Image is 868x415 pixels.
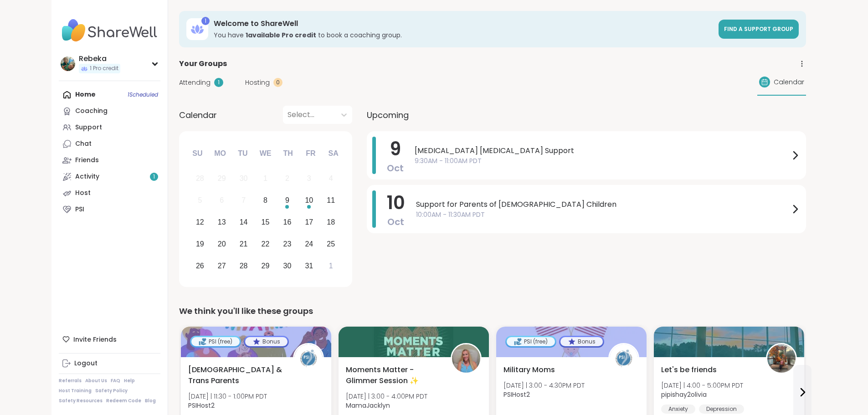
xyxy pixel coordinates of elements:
div: 23 [283,238,292,250]
div: Invite Friends [59,331,160,348]
div: 0 [273,78,282,87]
span: Moments Matter - Glimmer Session ✨ [346,364,441,386]
div: Support [75,123,102,132]
div: Choose Saturday, October 11th, 2025 [321,191,341,210]
div: 15 [262,216,270,228]
div: 20 [218,238,226,250]
div: Choose Thursday, October 16th, 2025 [277,213,297,232]
h3: You have to book a coaching group. [214,31,713,40]
div: Not available Wednesday, October 1st, 2025 [256,169,275,189]
img: ShareWell Nav Logo [59,15,160,46]
a: Help [124,378,135,384]
span: Upcoming [367,109,409,121]
div: 29 [262,260,270,272]
div: 14 [240,216,248,228]
div: 26 [196,260,204,272]
div: Choose Tuesday, October 21st, 2025 [234,234,253,254]
a: Host Training [59,388,92,394]
span: Support for Parents of [DEMOGRAPHIC_DATA] Children [416,199,790,210]
div: We think you'll like these groups [179,305,806,318]
div: 11 [327,194,335,206]
span: 10 [387,190,405,215]
div: 1 [329,260,333,272]
h3: Welcome to ShareWell [214,19,713,29]
div: Choose Friday, October 31st, 2025 [299,256,319,276]
a: About Us [85,378,107,384]
div: 4 [329,172,333,184]
span: [DATE] | 4:00 - 5:00PM PDT [661,381,743,390]
div: PSI [75,205,84,214]
span: Oct [387,215,404,228]
span: Calendar [774,77,804,87]
div: Chat [75,139,92,149]
div: 5 [198,194,202,206]
a: Support [59,119,160,136]
div: Choose Friday, October 10th, 2025 [299,191,319,210]
div: Rebeka [79,54,120,64]
a: Friends [59,152,160,169]
div: 31 [305,260,313,272]
div: Choose Thursday, October 9th, 2025 [277,191,297,210]
div: Not available Monday, October 6th, 2025 [212,191,231,210]
div: Not available Tuesday, October 7th, 2025 [234,191,253,210]
div: PSI (free) [191,337,240,346]
div: Choose Monday, October 13th, 2025 [212,213,231,232]
div: Choose Friday, October 24th, 2025 [299,234,319,254]
div: Choose Wednesday, October 8th, 2025 [256,191,275,210]
div: Choose Sunday, October 12th, 2025 [190,213,210,232]
div: month 2025-10 [189,168,342,277]
div: 1 [263,172,267,184]
span: Let's be friends [661,364,717,375]
div: Th [278,143,298,164]
div: 12 [196,216,204,228]
div: 17 [305,216,313,228]
div: Choose Wednesday, October 29th, 2025 [256,256,275,276]
a: Activity1 [59,169,160,185]
span: Attending [179,78,211,87]
div: Not available Sunday, September 28th, 2025 [190,169,210,189]
div: Anxiety [661,405,695,414]
div: 30 [283,260,292,272]
div: 13 [218,216,226,228]
div: Choose Thursday, October 30th, 2025 [277,256,297,276]
div: 25 [327,238,335,250]
span: Hosting [245,78,270,87]
div: Choose Friday, October 17th, 2025 [299,213,319,232]
div: Not available Thursday, October 2nd, 2025 [277,169,297,189]
span: [DATE] | 3:00 - 4:30PM PDT [503,381,585,390]
div: 18 [327,216,335,228]
img: MamaJacklyn [452,344,480,373]
div: Not available Tuesday, September 30th, 2025 [234,169,253,189]
img: Rebeka [61,56,75,71]
div: 9 [285,194,289,206]
span: 10:00AM - 11:30AM PDT [416,210,790,220]
div: Choose Tuesday, October 14th, 2025 [234,213,253,232]
div: 16 [283,216,292,228]
div: Not available Sunday, October 5th, 2025 [190,191,210,210]
span: [DATE] | 11:30 - 1:00PM PDT [188,392,267,401]
div: 3 [307,172,311,184]
b: pipishay2olivia [661,390,707,399]
div: Depression [699,405,744,414]
div: 28 [240,260,248,272]
div: 19 [196,238,204,250]
a: FAQ [111,378,120,384]
a: Logout [59,355,160,372]
div: Activity [75,172,99,181]
a: PSI [59,201,160,218]
div: Tu [233,143,253,164]
div: Host [75,189,91,198]
span: Your Groups [179,58,227,69]
div: Choose Wednesday, October 22nd, 2025 [256,234,275,254]
div: 10 [305,194,313,206]
div: Choose Tuesday, October 28th, 2025 [234,256,253,276]
div: 2 [285,172,289,184]
div: 6 [220,194,224,206]
div: Sa [323,143,343,164]
div: 30 [240,172,248,184]
div: 1 [201,17,210,25]
div: PSI (free) [507,337,555,346]
a: Find a support group [719,20,799,39]
div: 27 [218,260,226,272]
div: Not available Friday, October 3rd, 2025 [299,169,319,189]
